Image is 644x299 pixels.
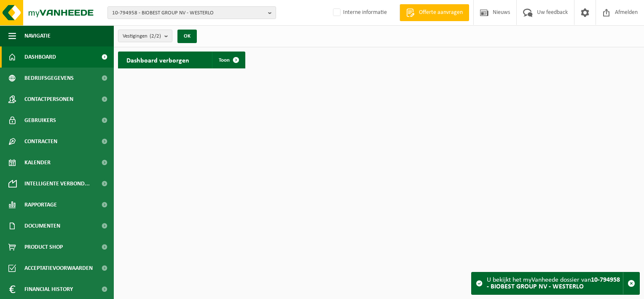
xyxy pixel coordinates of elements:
[417,8,465,17] span: Offerte aanvragen
[24,46,56,68] span: Dashboard
[177,30,197,43] button: OK
[24,131,57,152] span: Contracten
[150,33,161,39] count: (2/2)
[24,110,56,131] span: Gebruikers
[487,277,620,290] strong: 10-794958 - BIOBEST GROUP NV - WESTERLO
[24,215,60,236] span: Documenten
[112,7,265,19] span: 10-794958 - BIOBEST GROUP NV - WESTERLO
[24,68,74,89] span: Bedrijfsgegevens
[123,30,161,43] span: Vestigingen
[400,4,469,21] a: Offerte aanvragen
[331,6,387,19] label: Interne informatie
[24,194,57,215] span: Rapportage
[24,258,93,279] span: Acceptatievoorwaarden
[118,52,198,68] h2: Dashboard verborgen
[24,173,90,194] span: Intelligente verbond...
[24,89,73,110] span: Contactpersonen
[24,152,51,173] span: Kalender
[107,6,276,19] button: 10-794958 - BIOBEST GROUP NV - WESTERLO
[487,272,623,294] div: U bekijkt het myVanheede dossier van
[24,236,63,258] span: Product Shop
[24,25,51,46] span: Navigatie
[219,57,230,63] span: Toon
[212,52,244,68] a: Toon
[118,30,172,42] button: Vestigingen(2/2)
